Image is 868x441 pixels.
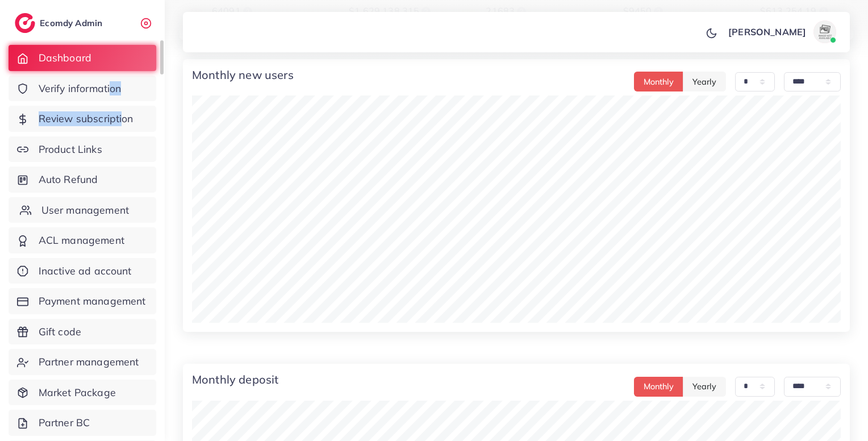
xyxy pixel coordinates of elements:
a: Review subscription [9,106,156,132]
button: Monthly [634,72,683,91]
span: Payment management [39,294,146,309]
a: Verify information [9,76,156,102]
a: Market Package [9,380,156,406]
span: Partner management [39,355,139,369]
a: Gift code [9,319,156,345]
button: Monthly [634,377,683,397]
img: logo [15,13,35,33]
a: Partner management [9,349,156,375]
a: logoEcomdy Admin [15,13,105,33]
h4: Monthly new users [192,68,294,82]
span: Market Package [39,385,116,400]
a: [PERSON_NAME]avatar [722,20,841,43]
span: Partner BC [39,415,90,430]
img: avatar [813,20,836,43]
a: Dashboard [9,45,156,71]
a: Partner BC [9,410,156,436]
span: Gift code [39,324,81,339]
h4: Monthly deposit [192,373,278,386]
span: Auto Refund [39,172,98,187]
a: User management [9,197,156,223]
h2: Ecomdy Admin [40,18,105,28]
span: ACL management [39,233,124,248]
span: Product Links [39,142,102,157]
a: Product Links [9,136,156,163]
a: Inactive ad account [9,258,156,284]
a: Payment management [9,288,156,314]
a: Auto Refund [9,167,156,193]
a: ACL management [9,227,156,253]
p: [PERSON_NAME] [728,25,806,39]
span: Review subscription [39,111,133,126]
span: Verify information [39,81,122,96]
button: Yearly [683,377,726,397]
span: Inactive ad account [39,264,132,278]
span: User management [41,203,129,218]
span: Dashboard [39,51,91,65]
button: Yearly [683,72,726,91]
